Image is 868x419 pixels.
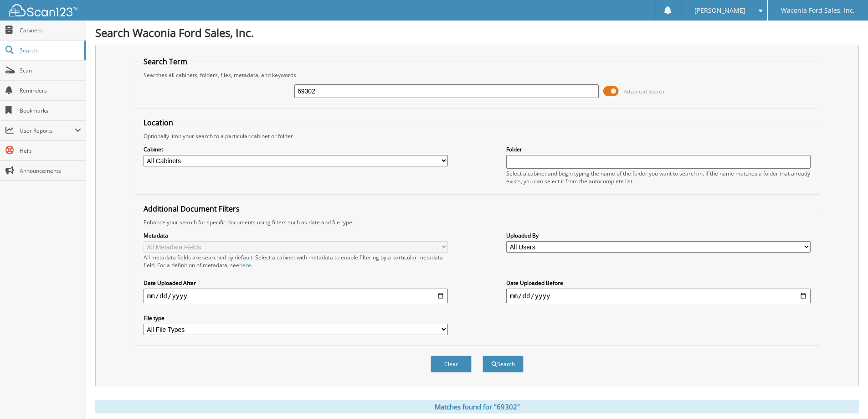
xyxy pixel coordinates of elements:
[431,356,472,372] button: Clear
[624,88,664,95] span: Advanced Search
[95,25,859,40] h1: Search Waconia Ford Sales, Inc.
[20,47,80,54] span: Search
[20,167,81,175] span: Announcements
[144,232,448,239] label: Metadata
[781,8,855,13] span: Waconia Ford Sales, Inc.
[139,71,815,79] div: Searches all cabinets, folders, files, metadata, and keywords
[506,279,811,287] label: Date Uploaded Before
[9,4,77,16] img: scan123-logo-white.svg
[694,8,745,13] span: [PERSON_NAME]
[144,253,448,269] div: All metadata fields are searched by default. Select a cabinet with metadata to enable filtering b...
[239,261,251,269] a: here
[20,147,81,155] span: Help
[139,204,244,214] legend: Additional Document Filters
[95,400,859,414] div: Matches found for "69302"
[144,145,448,153] label: Cabinet
[20,87,81,94] span: Reminders
[20,67,81,74] span: Scan
[506,170,811,185] div: Select a cabinet and begin typing the name of the folder you want to search in. If the name match...
[139,118,178,128] legend: Location
[139,57,192,67] legend: Search Term
[20,26,81,34] span: Cabinets
[20,107,81,114] span: Bookmarks
[506,145,811,153] label: Folder
[144,289,448,303] input: start
[506,289,811,303] input: end
[506,232,811,239] label: Uploaded By
[144,314,448,322] label: File type
[144,279,448,287] label: Date Uploaded After
[139,218,815,226] div: Enhance your search for specific documents using filters such as date and file type.
[20,127,75,134] span: User Reports
[483,356,524,372] button: Search
[139,132,815,140] div: Optionally limit your search to a particular cabinet or folder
